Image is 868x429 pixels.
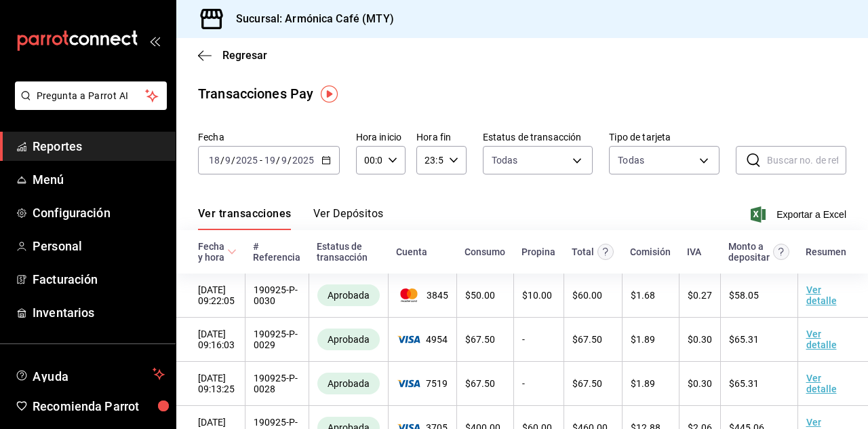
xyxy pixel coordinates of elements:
label: Hora inicio [356,132,406,142]
td: 190925-P-0028 [245,362,309,406]
svg: Este es el monto resultante del total pagado menos comisión e IVA. Esta será la parte que se depo... [773,244,789,260]
td: 190925-P-0029 [245,318,309,362]
div: Consumo [465,246,505,257]
div: # Referencia [253,241,300,263]
span: / [231,155,235,166]
button: open_drawer_menu [149,35,160,46]
button: Ver Depósitos [313,207,384,230]
span: / [276,155,280,166]
span: Configuración [33,204,165,222]
span: - [260,155,262,166]
span: $ 65.31 [729,334,759,345]
span: 3845 [397,288,448,302]
span: Aprobada [322,290,375,301]
span: $ 50.00 [465,290,495,301]
span: 4954 [397,334,448,345]
input: -- [224,155,231,166]
span: $ 67.50 [465,378,495,389]
h3: Sucursal: Armónica Café (MTY) [225,11,394,27]
span: $ 67.50 [572,378,602,389]
a: Ver detalle [806,284,837,306]
a: Ver detalle [806,329,837,350]
span: $ 60.00 [572,290,602,301]
div: Cuenta [396,246,427,257]
div: Transacciones cobradas de manera exitosa. [317,284,380,306]
span: Reportes [33,137,165,155]
div: Estatus de transacción [317,241,380,263]
span: Inventarios [33,303,165,322]
span: $ 1.89 [631,334,655,345]
span: $ 1.89 [631,378,655,389]
div: IVA [687,246,701,257]
input: ---- [235,155,258,166]
button: Pregunta a Parrot AI [15,81,167,110]
span: $ 1.68 [631,290,655,301]
span: $ 65.31 [729,378,759,389]
span: $ 0.27 [688,290,712,301]
label: Tipo de tarjeta [609,132,719,142]
td: 190925-P-0030 [245,274,309,318]
td: [DATE] 09:16:03 [176,318,245,362]
span: Fecha y hora [198,241,237,263]
span: / [288,155,292,166]
div: Resumen [806,246,846,257]
label: Estatus de transacción [483,132,593,142]
div: Comisión [630,246,671,257]
span: $ 67.50 [465,334,495,345]
span: $ 0.30 [688,334,712,345]
div: Monto a depositar [728,241,770,263]
span: / [220,155,224,166]
td: - [513,318,564,362]
span: Facturación [33,270,165,288]
a: Ver detalle [806,373,837,394]
a: Pregunta a Parrot AI [9,98,167,113]
span: $ 67.50 [572,334,602,345]
div: Total [572,246,594,257]
span: Pregunta a Parrot AI [37,89,146,103]
span: $ 0.30 [688,378,712,389]
div: Propina [521,246,555,257]
div: Transacciones cobradas de manera exitosa. [317,373,380,394]
input: Buscar no. de referencia [767,147,846,174]
input: -- [208,155,220,166]
button: Regresar [198,49,267,62]
span: 7519 [397,378,448,389]
label: Hora fin [416,132,466,142]
span: Menú [33,170,165,189]
span: Todas [492,153,518,167]
button: Exportar a Excel [753,206,846,223]
span: Recomienda Parrot [33,397,165,415]
input: ---- [292,155,315,166]
span: $ 10.00 [522,290,552,301]
span: Aprobada [322,378,375,389]
div: Fecha y hora [198,241,224,263]
label: Fecha [198,132,340,142]
svg: Este monto equivale al total pagado por el comensal antes de aplicar Comisión e IVA. [597,244,614,260]
button: Ver transacciones [198,207,292,230]
img: Tooltip marker [321,86,338,102]
div: Transacciones cobradas de manera exitosa. [317,329,380,350]
td: - [513,362,564,406]
input: -- [264,155,276,166]
div: Todas [618,153,644,167]
span: $ 58.05 [729,290,759,301]
span: Personal [33,237,165,255]
input: -- [281,155,288,166]
span: Aprobada [322,334,375,345]
span: Ayuda [33,366,147,382]
span: Regresar [222,49,267,62]
td: [DATE] 09:22:05 [176,274,245,318]
div: Transacciones Pay [198,83,313,104]
td: [DATE] 09:13:25 [176,362,245,406]
div: navigation tabs [198,207,384,230]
